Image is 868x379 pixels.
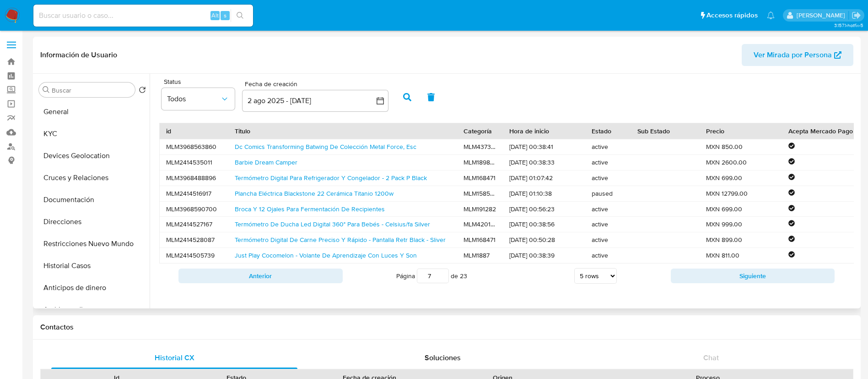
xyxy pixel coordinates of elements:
[742,44,853,66] button: Ver Mirada por Persona
[585,186,631,201] div: paused
[35,233,150,255] button: Restricciones Nuevo Mundo
[425,352,461,363] span: Soluciones
[585,155,631,170] div: active
[585,139,631,154] div: active
[788,126,858,136] div: Acepta Mercado Pago
[160,139,228,154] div: MLM3968563860
[242,80,388,88] div: Fecha de creación
[35,123,150,145] button: KYC
[700,232,782,247] div: MXN 899.00
[503,155,585,170] div: [DATE] 00:38:33
[797,11,848,20] p: alicia.aldreteperez@mercadolibre.com.mx
[52,86,131,94] input: Buscar
[235,126,451,136] div: Titulo
[396,269,467,283] span: Página de
[235,158,297,167] a: Barbie Dream Camper
[503,139,585,154] div: [DATE] 00:38:41
[43,86,50,93] button: Buscar
[35,145,150,167] button: Devices Geolocation
[231,9,249,22] button: search-icon
[700,202,782,217] div: MXN 699.00
[457,186,503,201] div: MLM158540
[754,44,832,66] span: Ver Mirada por Persona
[457,170,503,186] div: MLM168471
[457,232,503,247] div: MLM168471
[700,186,782,201] div: MXN 12799.00
[35,189,150,211] button: Documentación
[178,269,343,283] button: Anterior
[457,155,503,170] div: MLM189897
[167,94,220,104] span: Todos
[235,142,416,151] a: Dc Comics Transforming Batwing De Colección Metal Force, Esc
[503,186,585,201] div: [DATE] 01:10:38
[706,11,758,20] span: Accesos rápidos
[160,186,228,201] div: MLM2414516917
[242,90,388,112] button: 2 ago 2025 - [DATE]
[235,220,430,229] a: Termómetro De Ducha Led Digital 360° Para Bebés - Celsius/fa Silver
[211,11,219,20] span: Alt
[164,78,237,85] span: Status
[671,269,835,283] button: Siguiente
[160,217,228,232] div: MLM2414527167
[585,248,631,263] div: active
[235,189,394,198] a: Plancha Eléctrica Blackstone 22 Cerámica Titanio 1200w
[235,251,417,260] a: Just Play Cocomelon - Volante De Aprendizaje Con Luces Y Son
[700,155,782,170] div: MXN 2600.00
[509,126,579,136] div: Hora de inicio
[503,248,585,263] div: [DATE] 00:38:39
[155,352,194,363] span: Historial CX
[703,352,719,363] span: Chat
[35,211,150,233] button: Direcciones
[160,232,228,247] div: MLM2414528087
[700,139,782,154] div: MXN 850.00
[40,50,117,60] h1: Información de Usuario
[162,88,235,110] button: common.sort_by
[35,299,150,321] button: Archivos adjuntos
[40,323,853,332] h1: Contactos
[166,126,222,136] div: id
[464,126,496,136] div: Categoría
[585,202,631,217] div: active
[160,155,228,170] div: MLM2414535011
[33,10,253,22] input: Buscar usuario o caso...
[585,217,631,232] div: active
[585,170,631,186] div: active
[706,126,776,136] div: Precio
[767,11,775,19] a: Notificaciones
[457,248,503,263] div: MLM1887
[160,202,228,217] div: MLM3968590700
[585,232,631,247] div: active
[224,11,226,20] span: s
[35,167,150,189] button: Cruces y Relaciones
[235,204,385,214] a: Broca Y 12 Ojales Para Fermentación De Recipientes
[503,170,585,186] div: [DATE] 01:07:42
[460,271,467,280] span: 23
[700,248,782,263] div: MXN 811.00
[235,235,446,244] a: Termómetro Digital De Carne Preciso Y Rápido - Pantalla Retr Black - Sliver
[457,217,503,232] div: MLM420169
[503,232,585,247] div: [DATE] 00:50:28
[235,173,427,182] a: Termómetro Digital Para Refrigerador Y Congelador - 2 Pack P Black
[852,11,861,20] a: Salir
[503,217,585,232] div: [DATE] 00:38:56
[160,248,228,263] div: MLM2414505739
[35,101,150,123] button: General
[35,277,150,299] button: Anticipos de dinero
[700,170,782,186] div: MXN 699.00
[457,139,503,154] div: MLM437329
[592,126,625,136] div: Estado
[139,86,146,96] button: Volver al orden por defecto
[700,217,782,232] div: MXN 999.00
[160,170,228,186] div: MLM3968488896
[637,126,693,136] div: Sub Estado
[35,255,150,277] button: Historial Casos
[457,202,503,217] div: MLM191282
[503,202,585,217] div: [DATE] 00:56:23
